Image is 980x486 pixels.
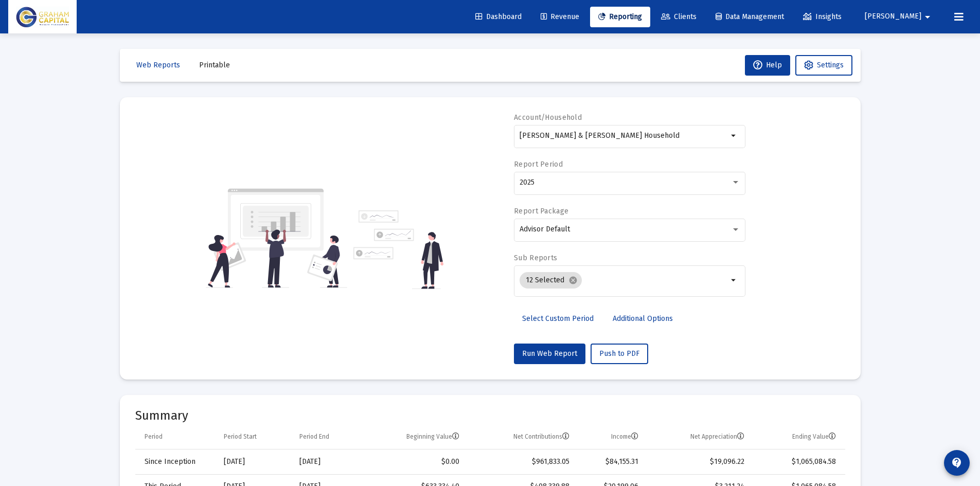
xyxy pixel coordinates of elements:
span: Run Web Report [522,349,577,358]
span: Dashboard [475,12,522,21]
span: Reporting [598,12,642,21]
div: Period [145,433,163,441]
label: Account/Household [514,113,582,122]
span: Advisor Default [520,225,570,233]
div: Net Appreciation [690,433,744,441]
div: Income [611,433,638,441]
button: Printable [191,55,238,76]
span: Settings [817,61,844,69]
td: Column Period End [292,425,364,449]
span: Revenue [541,12,579,21]
td: $84,155.31 [577,449,645,474]
div: Period Start [224,433,257,441]
button: Help [745,55,790,76]
mat-chip-list: Selection [520,270,728,291]
button: Settings [795,55,852,76]
td: Column Net Appreciation [646,425,752,449]
span: Clients [661,12,697,21]
a: Revenue [532,7,587,27]
span: [PERSON_NAME] [865,12,921,21]
td: $1,065,084.58 [752,449,845,474]
span: Insights [803,12,842,21]
label: Sub Reports [514,254,557,262]
span: Data Management [716,12,784,21]
mat-icon: arrow_drop_down [921,7,934,27]
label: Report Package [514,207,568,215]
td: Since Inception [135,449,217,474]
a: Dashboard [467,7,530,27]
a: Insights [795,7,850,27]
a: Data Management [707,7,792,27]
div: Ending Value [792,433,836,441]
mat-icon: arrow_drop_down [728,274,740,286]
div: Period End [299,433,329,441]
div: Beginning Value [406,433,459,441]
button: [PERSON_NAME] [852,6,946,27]
span: Printable [199,61,230,69]
span: Web Reports [136,61,180,69]
td: Column Net Contributions [467,425,577,449]
td: $0.00 [364,449,467,474]
mat-chip: 12 Selected [520,272,582,289]
div: Net Contributions [513,433,569,441]
img: Dashboard [16,7,69,27]
td: Column Beginning Value [364,425,467,449]
td: $19,096.22 [646,449,752,474]
span: Push to PDF [599,349,639,358]
td: Column Income [577,425,645,449]
td: Column Period [135,425,217,449]
td: Column Period Start [217,425,292,449]
mat-icon: arrow_drop_down [728,130,740,142]
span: Help [753,61,782,69]
label: Report Period [514,160,563,169]
mat-icon: contact_support [951,457,963,469]
button: Run Web Report [514,344,585,364]
td: $961,833.05 [467,449,577,474]
button: Push to PDF [591,344,648,364]
button: Web Reports [128,55,188,76]
span: Select Custom Period [522,314,594,323]
a: Clients [653,7,705,27]
input: Search or select an account or household [520,132,728,140]
td: Column Ending Value [752,425,845,449]
span: 2025 [520,178,534,187]
div: [DATE] [299,457,357,467]
img: reporting-alt [353,210,443,289]
img: reporting [206,187,347,289]
a: Reporting [590,7,650,27]
mat-card-title: Summary [135,410,845,421]
span: Additional Options [613,314,673,323]
mat-icon: cancel [568,276,578,285]
div: [DATE] [224,457,285,467]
